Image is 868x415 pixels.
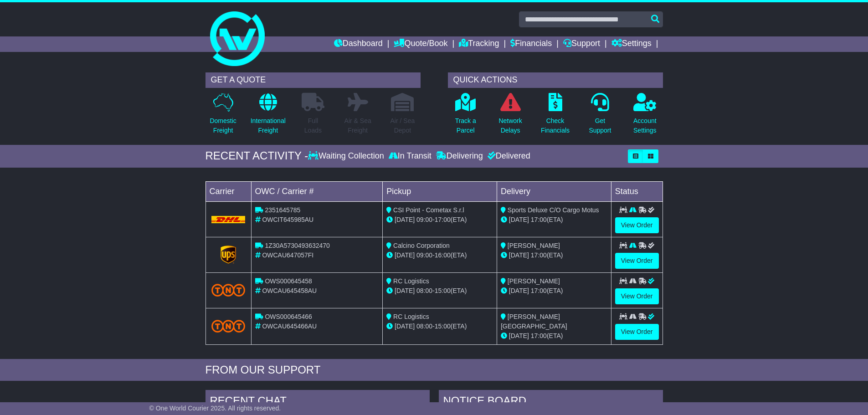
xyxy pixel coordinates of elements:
p: Full Loads [302,116,324,135]
span: OWCAU645458AU [262,287,317,294]
span: 16:00 [435,251,451,259]
span: 1Z30A5730493632470 [265,242,329,249]
span: 09:00 [416,251,432,259]
span: Calcino Corporation [393,242,450,249]
span: [PERSON_NAME] [508,277,560,285]
p: Track a Parcel [455,116,476,135]
div: (ETA) [501,286,607,296]
span: 09:00 [416,216,432,223]
span: [DATE] [509,251,529,259]
img: TNT_Domestic.png [211,320,246,332]
div: - (ETA) [386,215,493,225]
span: [PERSON_NAME] [508,242,560,249]
span: 17:00 [531,216,547,223]
img: GetCarrierServiceLogo [221,246,236,264]
span: 17:00 [435,216,451,223]
div: - (ETA) [386,322,493,331]
span: [DATE] [395,251,415,259]
span: RC Logistics [393,277,429,285]
span: 15:00 [435,323,451,330]
span: OWCAU647057FI [262,251,313,259]
span: CSI Point - Cometax S.r.l [393,206,464,214]
span: 08:00 [416,323,432,330]
div: Waiting Collection [308,151,386,161]
span: Sports Deluxe C/O Cargo Motus [508,206,599,214]
div: NOTICE BOARD [439,390,663,415]
span: © One World Courier 2025. All rights reserved. [149,405,281,412]
span: OWS000645466 [265,313,312,320]
div: (ETA) [501,331,607,341]
span: [DATE] [509,332,529,339]
a: GetSupport [588,92,611,140]
p: Check Financials [541,116,570,135]
span: [DATE] [509,216,529,223]
td: OWC / Carrier # [251,181,383,201]
td: Carrier [205,181,251,201]
a: NetworkDelays [498,92,522,140]
span: [DATE] [509,287,529,294]
div: RECENT CHAT [205,390,430,415]
span: 17:00 [531,251,547,259]
p: Account Settings [633,116,657,135]
div: (ETA) [501,215,607,225]
div: (ETA) [501,251,607,260]
span: [PERSON_NAME][GEOGRAPHIC_DATA] [501,313,567,330]
a: Dashboard [334,36,383,52]
a: View Order [615,217,659,233]
div: - (ETA) [386,251,493,260]
a: Track aParcel [455,92,477,140]
span: RC Logistics [393,313,429,320]
p: International Freight [251,116,286,135]
div: FROM OUR SUPPORT [205,364,663,377]
div: In Transit [386,151,434,161]
div: Delivered [485,151,530,161]
span: 15:00 [435,287,451,294]
img: TNT_Domestic.png [211,284,246,296]
p: Domestic Freight [210,116,236,135]
a: Financials [510,36,552,52]
p: Get Support [589,116,611,135]
td: Status [611,181,663,201]
a: View Order [615,253,659,269]
span: 08:00 [416,287,432,294]
a: DomesticFreight [209,92,236,140]
a: Quote/Book [394,36,447,52]
td: Delivery [497,181,611,201]
img: DHL.png [211,216,246,223]
td: Pickup [383,181,497,201]
a: Settings [611,36,652,52]
div: - (ETA) [386,286,493,296]
a: View Order [615,324,659,340]
a: Support [563,36,600,52]
span: 17:00 [531,287,547,294]
a: AccountSettings [633,92,657,140]
span: OWCIT645985AU [262,216,313,223]
div: RECENT ACTIVITY - [205,149,308,163]
span: OWS000645458 [265,277,312,285]
a: InternationalFreight [250,92,286,140]
p: Air & Sea Freight [344,116,371,135]
p: Air / Sea Depot [390,116,415,135]
a: View Order [615,288,659,304]
span: 17:00 [531,332,547,339]
p: Network Delays [498,116,522,135]
a: Tracking [459,36,499,52]
div: GET A QUOTE [205,72,421,88]
div: QUICK ACTIONS [448,72,663,88]
span: 2351645785 [265,206,300,214]
span: [DATE] [395,216,415,223]
a: CheckFinancials [540,92,570,140]
span: [DATE] [395,323,415,330]
span: [DATE] [395,287,415,294]
span: OWCAU645466AU [262,323,317,330]
div: Delivering [434,151,485,161]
